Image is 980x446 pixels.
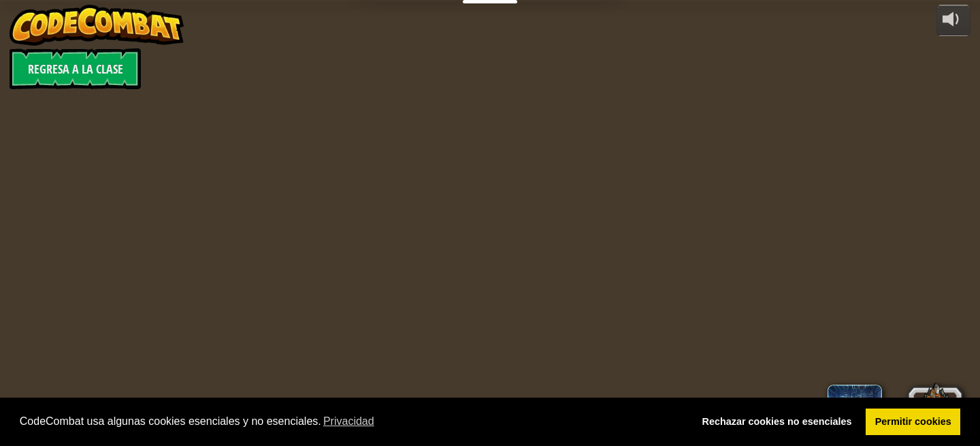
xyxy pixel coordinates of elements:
a: learn more about cookies [321,411,376,432]
span: CodeCombat usa algunas cookies esenciales y no esenciales. [20,411,682,432]
button: Ajustar volúmen [936,5,970,37]
a: deny cookies [693,409,861,436]
a: allow cookies [866,409,960,436]
a: Regresa a la clase [10,48,141,89]
img: CodeCombat - Learn how to code by playing a game [10,5,184,46]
